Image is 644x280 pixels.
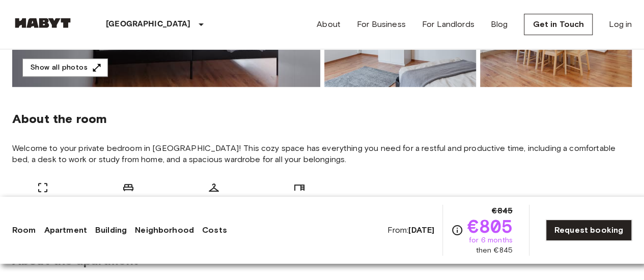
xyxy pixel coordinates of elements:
a: Blog [491,18,508,30]
a: Neighborhood [135,224,194,236]
p: [GEOGRAPHIC_DATA] [106,18,191,30]
a: Request booking [546,220,632,241]
img: Habyt [12,18,73,28]
span: About the room [12,111,632,127]
a: For Business [357,18,406,30]
span: for 6 months [469,235,513,245]
span: €845 [492,205,513,217]
a: Get in Touch [524,14,593,35]
b: [DATE] [408,225,434,235]
a: Costs [202,224,227,236]
a: Apartment [44,224,87,236]
a: About [317,18,341,30]
a: Room [12,224,36,236]
span: €805 [467,217,513,235]
a: For Landlords [422,18,474,30]
span: then €845 [475,245,512,256]
svg: Check cost overview for full price breakdown. Please note that discounts apply to new joiners onl... [451,224,463,236]
span: Welcome to your private bedroom in [GEOGRAPHIC_DATA]! This cozy space has everything you need for... [12,143,632,165]
span: From: [387,225,434,236]
a: Building [95,224,127,236]
a: Log in [609,18,632,30]
button: Show all photos [22,58,108,77]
